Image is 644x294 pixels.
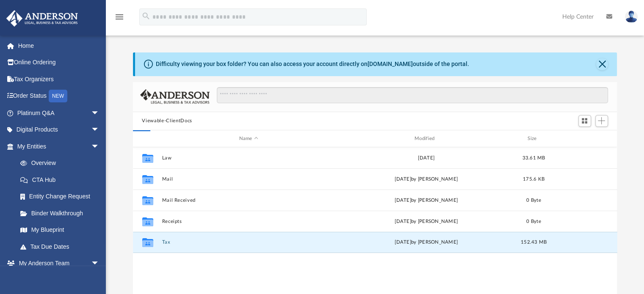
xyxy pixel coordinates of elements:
div: Name [161,135,335,143]
i: search [141,11,151,21]
div: Difficulty viewing your box folder? You can also access your account directly on outside of the p... [156,60,469,69]
div: [DATE] by [PERSON_NAME] [339,176,513,183]
div: Size [517,135,550,143]
button: Switch to Grid View [578,115,591,127]
a: My Anderson Teamarrow_drop_down [6,255,108,272]
div: [DATE] [339,154,513,162]
a: menu [114,16,124,22]
img: Anderson Advisors Platinum Portal [4,10,80,27]
span: arrow_drop_down [91,104,108,122]
button: Receipts [162,219,335,224]
span: 152.43 MB [520,240,546,245]
button: Tax [162,240,335,245]
button: Add [595,115,608,127]
span: 175.6 KB [522,177,544,181]
a: My Entitiesarrow_drop_down [6,138,112,155]
span: 33.61 MB [522,156,545,160]
a: [DOMAIN_NAME] [368,60,413,67]
a: CTA Hub [12,171,112,188]
span: 0 Byte [526,198,541,203]
a: Binder Walkthrough [12,205,112,222]
div: NEW [49,90,67,102]
div: [DATE] by [PERSON_NAME] [339,197,513,204]
div: [DATE] by [PERSON_NAME] [339,218,513,225]
input: Search files and folders [217,87,608,103]
button: Law [162,155,335,161]
button: Viewable-ClientDocs [142,117,192,125]
a: Tax Due Dates [12,238,112,255]
a: Order StatusNEW [6,88,112,105]
div: Modified [339,135,513,143]
button: Mail Received [162,198,335,203]
span: arrow_drop_down [91,121,108,139]
span: arrow_drop_down [91,255,108,272]
a: Tax Organizers [6,71,112,88]
a: Online Ordering [6,54,112,71]
a: Overview [12,155,112,172]
span: arrow_drop_down [91,138,108,155]
a: My Blueprint [12,222,108,239]
button: Close [596,58,608,70]
img: User Pic [625,11,638,23]
div: id [136,135,158,143]
a: Digital Productsarrow_drop_down [6,121,112,138]
div: id [554,135,614,143]
a: Entity Change Request [12,188,112,205]
a: Home [6,37,112,54]
button: Mail [162,176,335,182]
i: menu [114,12,124,22]
span: 0 Byte [526,219,541,224]
a: Platinum Q&Aarrow_drop_down [6,104,112,121]
div: [DATE] by [PERSON_NAME] [339,239,513,247]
